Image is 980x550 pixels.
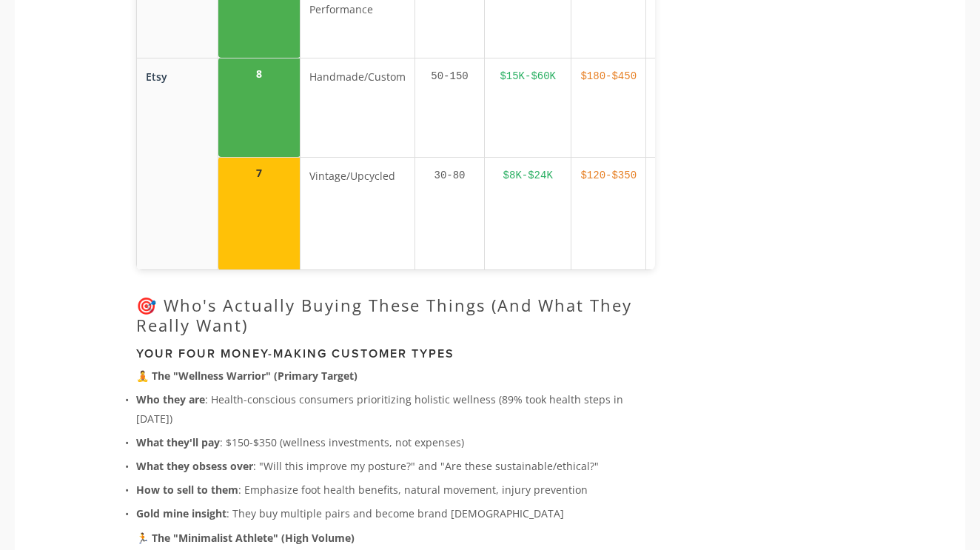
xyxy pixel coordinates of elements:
[136,390,655,427] p: : Health-conscious consumers prioritizing holistic wellness (89% took health steps in [DATE])
[415,58,485,157] td: 50-150
[136,346,655,360] h3: Your Four Money-Making Customer Types
[136,435,220,449] strong: What they'll pay
[136,457,655,475] p: : "Will this improve my posture?" and "Are these sustainable/ethical?"
[218,58,301,157] td: Opportunity score 8: High wellness opportunity
[485,157,571,269] td: $8K-$24K
[136,433,655,452] p: : $150-$350 (wellness investments, not expenses)
[571,58,646,157] td: $180-$450
[218,157,301,269] td: Opportunity score 7: Medium wellness opportunity
[136,504,655,523] p: : They buy multiple pairs and become brand [DEMOGRAPHIC_DATA]
[136,480,655,499] p: : Emphasize foot health benefits, natural movement, injury prevention
[136,295,655,335] h2: 🎯 Who's Actually Buying These Things (And What They Really Want)
[646,157,739,269] td: Sustainability angle, unique finds, restoration expertise, eco-conscious appeal
[301,157,415,269] td: Vintage/Upcycled
[571,157,646,269] td: $120-$350
[485,58,571,157] td: $15K-$60K
[415,157,485,269] td: 30-80
[136,369,358,383] strong: 🧘 The "Wellness Warrior" (Primary Target)
[646,58,739,157] td: Artisan story, custom fit, sustainable materials, unique designs, personal touch
[136,506,226,520] strong: Gold mine insight
[136,392,205,406] strong: Who they are
[136,459,253,473] strong: What they obsess over
[137,58,218,269] td: Etsy
[136,531,355,545] strong: 🏃 The "Minimalist Athlete" (High Volume)
[136,483,238,497] strong: How to sell to them
[301,58,415,157] td: Handmade/Custom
